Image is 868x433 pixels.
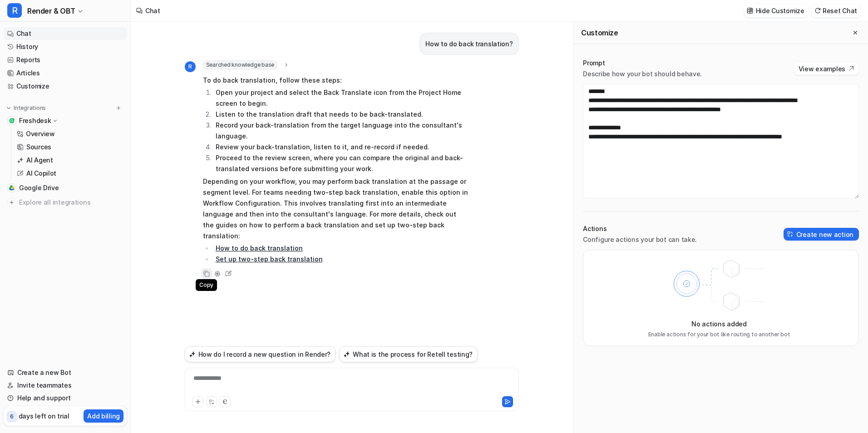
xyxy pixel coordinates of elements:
[425,39,513,49] p: How to do back translation?
[27,5,75,17] span: Render & OBT
[4,182,127,194] a: Google DriveGoogle Drive
[691,319,747,329] p: No actions added
[185,61,196,72] span: R
[744,4,808,17] button: Hide Customize
[203,75,469,86] p: To do back translation, follow these steps:
[4,379,127,392] a: Invite teammates
[4,366,127,379] a: Create a new Bot
[14,104,46,112] p: Integrations
[583,69,702,79] p: Describe how your bot should behave.
[794,62,859,75] button: View examples
[213,142,469,153] li: Review your back-translation, listen to it, and re-record if needed.
[213,120,469,142] li: Record your back-translation from the target language into the consultant's language.
[196,279,217,291] span: Copy
[581,28,618,37] h2: Customize
[213,87,469,109] li: Open your project and select the Back Translate icon from the Project Home screen to begin.
[583,235,697,244] p: Configure actions your bot can take.
[87,411,120,421] p: Add billing
[4,40,127,53] a: History
[4,80,127,93] a: Customize
[203,176,469,241] p: Depending on your workflow, you may perform back translation at the passage or segment level. For...
[4,103,49,113] button: Integrations
[5,105,12,111] img: expand menu
[13,128,127,140] a: Overview
[583,59,702,68] p: Prompt
[213,109,469,120] li: Listen to the translation draft that needs to be back-translated.
[216,244,303,252] a: How to do back translation
[850,27,861,38] button: Close flyout
[203,60,277,69] span: Searched knowledge base
[216,255,323,263] a: Set up two-step back translation
[13,141,127,153] a: Sources
[814,7,821,14] img: reset
[812,4,861,17] button: Reset Chat
[19,411,69,421] p: days left on trial
[13,167,127,180] a: AI Copilot
[145,6,160,15] div: Chat
[19,183,59,192] span: Google Drive
[9,185,15,191] img: Google Drive
[19,116,51,125] p: Freshdesk
[747,7,753,14] img: customize
[213,153,469,174] li: Proceed to the review screen, where you can compare the original and back-translated versions bef...
[84,409,123,423] button: Add billing
[26,129,55,138] p: Overview
[13,154,127,167] a: AI Agent
[4,67,127,79] a: Articles
[756,6,804,15] p: Hide Customize
[7,198,16,207] img: explore all integrations
[26,156,53,165] p: AI Agent
[583,224,697,233] p: Actions
[26,143,51,152] p: Sources
[7,3,22,18] span: R
[339,346,478,362] button: What is the process for Retell testing?
[19,195,123,210] span: Explore all integrations
[115,105,122,111] img: menu_add.svg
[185,346,336,362] button: How do I record a new question in Render?
[26,169,56,178] p: AI Copilot
[787,231,794,237] img: create-action-icon.svg
[9,118,15,123] img: Freshdesk
[4,196,127,209] a: Explore all integrations
[784,228,859,241] button: Create new action
[4,392,127,404] a: Help and support
[10,413,14,421] p: 6
[4,27,127,40] a: Chat
[4,54,127,66] a: Reports
[648,330,790,339] p: Enable actions for your bot like routing to another bot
